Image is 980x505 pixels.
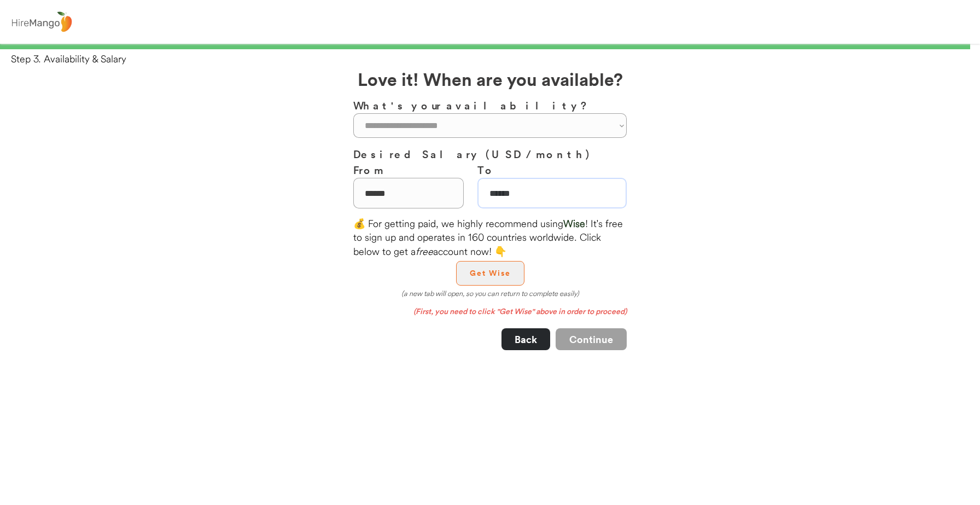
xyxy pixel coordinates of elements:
button: Continue [556,328,627,350]
h3: Desired Salary (USD / month) [353,146,627,162]
div: 💰 For getting paid, we highly recommend using ! It's free to sign up and operates in 160 countrie... [353,217,627,258]
div: Step 3. Availability & Salary [11,52,980,66]
em: (First, you need to click "Get Wise" above in order to proceed) [413,306,627,317]
button: Get Wise [456,261,524,286]
em: free [416,245,433,258]
h2: Love it! When are you available? [358,66,623,92]
font: Wise [563,217,585,230]
img: logo%20-%20hiremango%20gray.png [8,9,75,35]
button: Back [501,328,550,350]
h3: From [353,162,464,178]
h3: To [477,162,627,178]
em: (a new tab will open, so you can return to complete easily) [401,289,579,298]
div: 99% [2,44,978,49]
h3: What's your availability? [353,97,627,113]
